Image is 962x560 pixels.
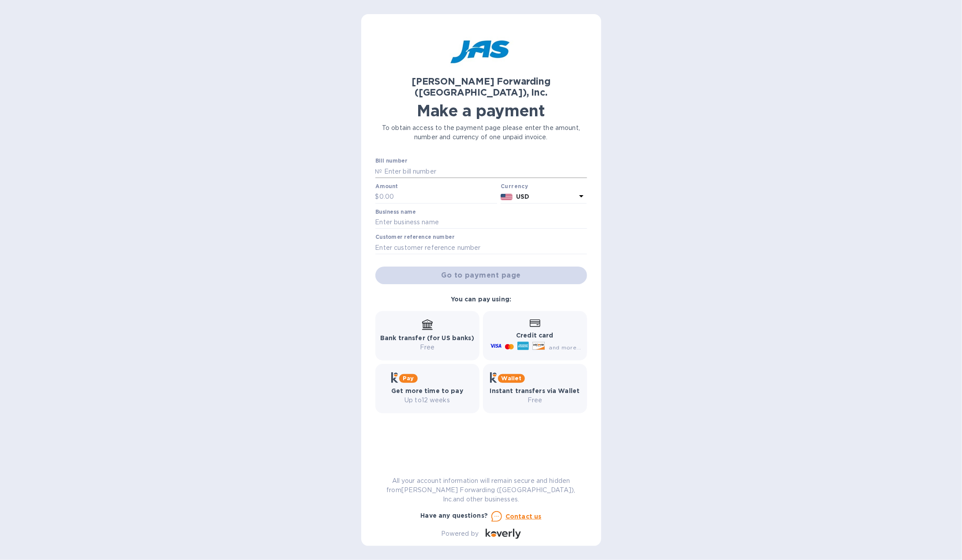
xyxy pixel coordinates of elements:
input: Enter bill number [382,165,587,178]
input: Enter business name [375,216,587,229]
b: Have any questions? [421,512,488,519]
p: $ [375,192,379,201]
p: Up to 12 weeks [391,396,463,405]
b: Instant transfers via Wallet [490,387,580,394]
img: USD [501,194,513,200]
input: 0.00 [379,190,498,204]
h1: Make a payment [375,101,587,120]
label: Bill number [375,159,407,164]
b: You can pay using: [451,296,511,303]
p: № [375,167,382,176]
p: To obtain access to the payment page please enter the amount, number and currency of one unpaid i... [375,123,587,142]
u: Contact us [505,513,542,520]
input: Enter customer reference number [375,241,587,254]
b: Credit card [516,332,553,339]
b: Get more time to pay [391,387,463,394]
span: and more... [549,344,581,351]
p: All your account information will remain secure and hidden from [PERSON_NAME] Forwarding ([GEOGRA... [375,476,587,504]
p: Free [490,396,580,405]
p: Free [380,343,474,352]
b: Bank transfer (for US banks) [380,334,474,341]
label: Amount [375,184,398,189]
b: Pay [403,375,414,382]
b: [PERSON_NAME] Forwarding ([GEOGRAPHIC_DATA]), Inc. [412,76,550,98]
label: Customer reference number [375,235,454,240]
b: Currency [501,183,528,189]
b: Wallet [502,375,522,382]
label: Business name [375,209,416,215]
p: Powered by [441,529,479,538]
b: USD [516,193,529,200]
